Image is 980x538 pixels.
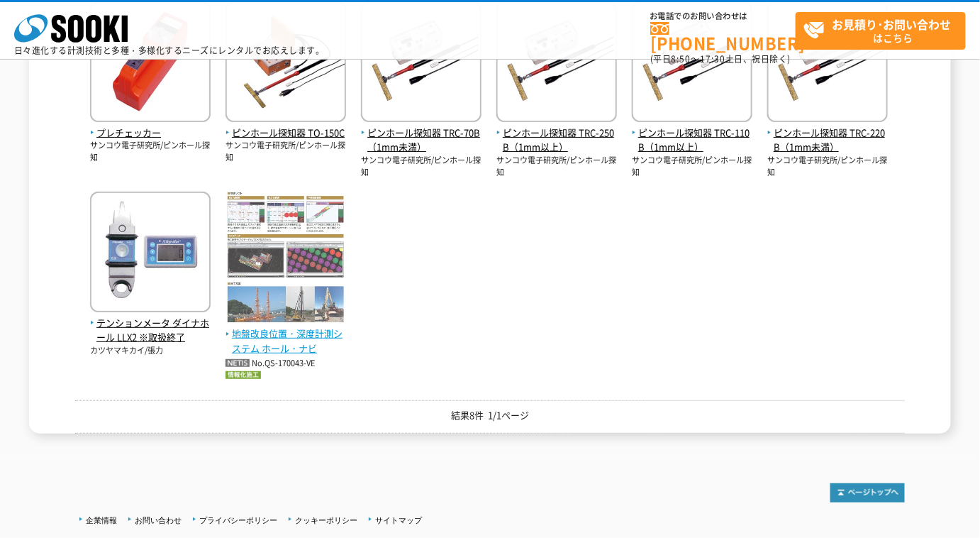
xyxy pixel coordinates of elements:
[650,53,791,65] span: (平日 ～ 土日、祝日除く)
[225,111,346,141] a: ピンホール探知器 TO-150C
[632,155,752,178] p: サンコウ電子研究所/ピンホール探知
[225,326,346,356] span: 地盤改良位置・深度計測システム ホール・ナビ
[700,53,725,65] span: 17:30
[225,371,261,379] img: 情報化施工
[90,126,211,141] span: プレチェッカー
[225,312,346,356] a: 地盤改良位置・深度計測システム ホール・ナビ
[632,126,752,155] span: ピンホール探知器 TRC-110B（1mm以上）
[833,16,952,33] strong: お見積り･お問い合わせ
[496,126,617,155] span: ピンホール探知器 TRC-250B（1mm以上）
[767,111,888,155] a: ピンホール探知器 TRC-220B（1mm未満）
[295,516,357,525] a: クッキーポリシー
[632,111,752,155] a: ピンホール探知器 TRC-110B（1mm以上）
[361,126,481,155] span: ピンホール探知器 TRC-70B（1mm未満）
[14,46,325,55] p: 日々進化する計測技術と多種・多様化するニーズにレンタルでお応えします。
[90,140,211,163] p: サンコウ電子研究所/ピンホール探知
[496,155,617,178] p: サンコウ電子研究所/ピンホール探知
[90,192,211,316] img: ダイナホール LLX2 ※取扱終了
[650,12,796,21] span: お電話でのお問い合わせは
[225,192,346,327] img: 地盤改良位置・深度計測システム ホール・ナビ
[803,13,965,48] span: はこちら
[90,316,211,346] span: テンションメータ ダイナホール LLX2 ※取扱終了
[75,408,905,423] p: 結果8件 1/1ページ
[86,516,117,525] a: 企業情報
[135,516,182,525] a: お問い合わせ
[796,12,966,50] a: お見積り･お問い合わせはこちら
[767,155,888,178] p: サンコウ電子研究所/ピンホール探知
[90,345,211,357] p: カツヤマキカイ/張力
[361,155,481,178] p: サンコウ電子研究所/ピンホール探知
[375,516,422,525] a: サイトマップ
[225,126,346,141] span: ピンホール探知器 TO-150C
[90,111,211,141] a: プレチェッカー
[90,301,211,345] a: テンションメータ ダイナホール LLX2 ※取扱終了
[361,111,481,155] a: ピンホール探知器 TRC-70B（1mm未満）
[830,483,905,503] img: トップページへ
[496,111,617,155] a: ピンホール探知器 TRC-250B（1mm以上）
[225,356,346,371] p: No.QS-170043-VE
[650,22,796,51] a: [PHONE_NUMBER]
[225,140,346,163] p: サンコウ電子研究所/ピンホール探知
[767,126,888,155] span: ピンホール探知器 TRC-220B（1mm未満）
[672,53,691,65] span: 8:50
[199,516,277,525] a: プライバシーポリシー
